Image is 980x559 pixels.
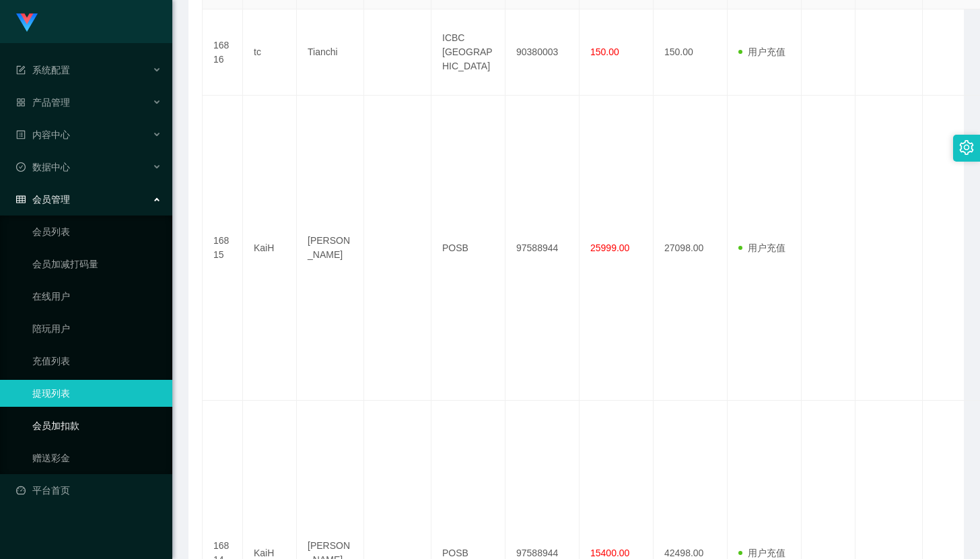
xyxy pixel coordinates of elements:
span: 数据中心 [16,162,70,172]
span: 用户充值 [738,242,785,253]
i: 图标: setting [959,140,974,155]
td: Tianchi [297,9,364,96]
td: 90380003 [505,9,580,96]
span: 15400.00 [590,548,629,558]
span: 150.00 [590,46,619,57]
a: 陪玩用户 [32,315,162,342]
td: tc [243,9,297,96]
a: 图标: dashboard平台首页 [16,477,162,504]
span: 用户充值 [738,46,785,57]
i: 图标: profile [16,130,26,139]
span: 产品管理 [16,97,70,108]
a: 会员列表 [32,218,162,245]
i: 图标: table [16,195,26,204]
td: 27098.00 [654,96,728,401]
td: ICBC [GEOGRAPHIC_DATA] [431,9,505,96]
span: 会员管理 [16,194,70,205]
td: POSB [431,96,505,401]
a: 赠送彩金 [32,445,162,471]
td: 16816 [203,9,243,96]
span: 用户充值 [738,548,785,558]
span: 25999.00 [590,242,629,253]
a: 提现列表 [32,380,162,407]
i: 图标: form [16,65,26,75]
span: 内容中心 [16,129,70,140]
td: KaiH [243,96,297,401]
td: 16815 [203,96,243,401]
span: 系统配置 [16,65,70,75]
td: 97588944 [505,96,580,401]
a: 在线用户 [32,283,162,310]
a: 充值列表 [32,348,162,374]
i: 图标: check-circle-o [16,162,26,172]
td: [PERSON_NAME] [297,96,364,401]
td: 150.00 [654,9,728,96]
img: logo.9652507e.png [16,13,38,32]
i: 图标: appstore-o [16,98,26,107]
a: 会员加扣款 [32,412,162,439]
a: 会员加减打码量 [32,251,162,277]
